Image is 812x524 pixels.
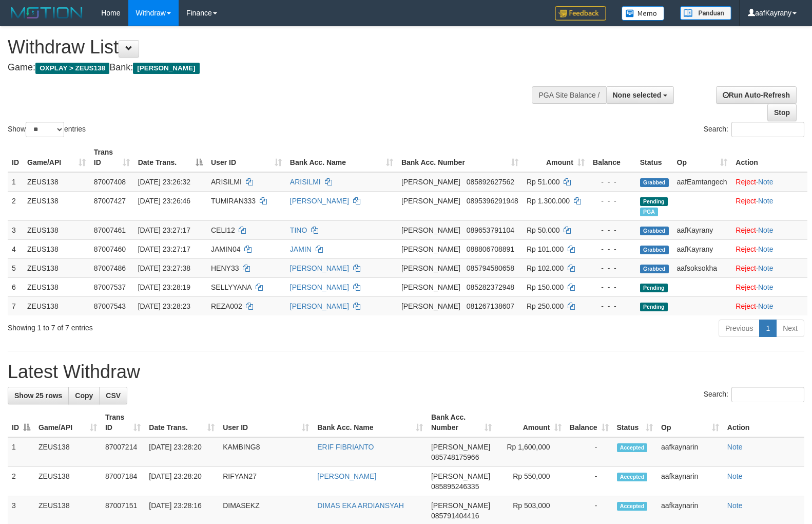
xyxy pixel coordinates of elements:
td: aafsoksokha [673,258,732,277]
th: Status: activate to sort column ascending [613,408,658,437]
a: Stop [767,104,797,121]
span: Rp 50.000 [527,226,560,234]
td: Rp 550,000 [496,467,566,496]
a: Reject [736,197,756,205]
a: Run Auto-Refresh [716,86,797,104]
a: JAMIN [290,245,312,253]
span: TUMIRAN333 [211,197,256,205]
th: Amount: activate to sort column ascending [523,143,589,172]
td: · [731,172,807,192]
div: - - - [593,301,632,311]
td: 5 [8,258,23,277]
span: [PERSON_NAME] [401,302,460,310]
a: DIMAS EKA ARDIANSYAH [317,501,404,510]
span: [PERSON_NAME] [401,197,460,205]
button: None selected [606,86,674,104]
div: Showing 1 to 7 of 7 entries [8,319,331,333]
select: Showentries [26,122,64,137]
a: Reject [736,302,756,310]
span: Rp 1.300.000 [527,197,570,205]
td: aafKayrany [673,220,732,239]
span: [DATE] 23:27:38 [138,264,190,272]
input: Search: [731,122,804,137]
a: Reject [736,283,756,291]
td: 7 [8,296,23,315]
td: - [566,467,613,496]
label: Search: [704,387,804,402]
a: [PERSON_NAME] [317,472,376,480]
td: ZEUS138 [23,277,90,296]
td: [DATE] 23:28:20 [145,437,219,467]
h1: Withdraw List [8,37,531,58]
th: Bank Acc. Name: activate to sort column ascending [313,408,427,437]
th: Balance [589,143,636,172]
div: PGA Site Balance / [532,86,606,104]
span: OXPLAY > ZEUS138 [35,63,109,74]
a: Reject [736,226,756,234]
td: 6 [8,277,23,296]
span: [PERSON_NAME] [401,264,460,272]
td: 1 [8,172,23,192]
td: · [731,220,807,239]
span: 87007486 [94,264,126,272]
td: ZEUS138 [23,239,90,258]
a: Previous [719,320,760,337]
label: Search: [704,122,804,137]
label: Show entries [8,122,86,137]
td: · [731,258,807,277]
span: Show 25 rows [14,391,62,400]
input: Search: [731,387,804,402]
span: Copy 085748175966 to clipboard [431,453,479,461]
span: Accepted [617,502,648,511]
span: [PERSON_NAME] [431,501,490,510]
a: Note [758,245,774,253]
h4: Game: Bank: [8,63,531,73]
a: Reject [736,245,756,253]
img: Button%20Memo.svg [622,6,665,21]
a: Reject [736,264,756,272]
span: 87007543 [94,302,126,310]
span: [PERSON_NAME] [401,283,460,291]
div: - - - [593,196,632,206]
td: aafkaynarin [657,437,723,467]
th: User ID: activate to sort column ascending [219,408,313,437]
div: - - - [593,282,632,292]
span: Rp 101.000 [527,245,564,253]
span: Marked by aafkaynarin [640,208,658,216]
td: · [731,277,807,296]
span: Copy 0895396291948 to clipboard [467,197,518,205]
span: 87007408 [94,178,126,186]
td: RIFYAN27 [219,467,313,496]
a: CSV [99,387,127,404]
td: 2 [8,191,23,220]
div: - - - [593,225,632,235]
td: aafkaynarin [657,467,723,496]
span: SELLYYANA [211,283,252,291]
span: Accepted [617,443,648,452]
th: Date Trans.: activate to sort column ascending [145,408,219,437]
th: Bank Acc. Number: activate to sort column ascending [427,408,496,437]
span: Copy 089653791104 to clipboard [467,226,514,234]
th: Action [731,143,807,172]
span: Copy 088806708891 to clipboard [467,245,514,253]
span: [PERSON_NAME] [431,472,490,480]
div: - - - [593,177,632,187]
span: Pending [640,197,668,206]
span: Grabbed [640,246,669,254]
span: [PERSON_NAME] [431,443,490,451]
th: Trans ID: activate to sort column ascending [101,408,145,437]
span: Copy 085892627562 to clipboard [467,178,514,186]
th: Op: activate to sort column ascending [657,408,723,437]
div: - - - [593,244,632,254]
td: ZEUS138 [34,437,101,467]
span: 87007537 [94,283,126,291]
span: [PERSON_NAME] [401,178,460,186]
a: Next [776,320,804,337]
span: [PERSON_NAME] [401,245,460,253]
th: User ID: activate to sort column ascending [207,143,286,172]
span: Copy 085791404416 to clipboard [431,512,479,520]
span: [PERSON_NAME] [133,63,199,74]
td: ZEUS138 [23,296,90,315]
span: [DATE] 23:28:23 [138,302,190,310]
a: 1 [759,320,777,337]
